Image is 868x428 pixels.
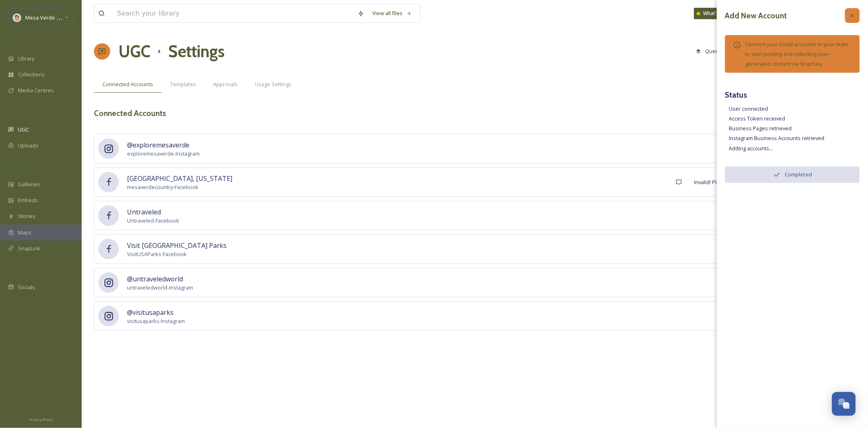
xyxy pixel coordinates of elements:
[18,212,36,220] span: Stories
[692,43,730,59] button: Queued
[168,39,225,64] h1: Settings
[729,134,860,142] li: Instagram Business Accounts retrieved
[113,4,354,22] input: Search your library
[127,308,185,317] span: @visitusaparks
[729,145,860,152] li: Adding accounts...
[729,115,860,123] li: Access Token received
[8,168,27,174] span: WIDGETS
[127,250,227,258] span: VisitUSAParks - Facebook
[127,140,200,150] span: @exploremesaverde
[8,113,26,119] span: COLLECT
[692,43,734,59] a: Queued
[694,8,735,19] a: What's New
[8,42,22,48] span: MEDIA
[18,196,38,204] span: Embeds
[127,217,179,225] span: Untraveled - Facebook
[368,5,416,21] a: View all files
[127,241,227,250] span: Visit [GEOGRAPHIC_DATA] Parks
[102,80,153,88] span: Connected Accounts
[746,40,848,67] span: Connect your social accounts to your team to start posting and collecting user-generated content ...
[255,80,292,88] span: Usage Settings
[729,105,860,113] li: User connected
[18,283,35,291] span: Socials
[832,392,856,416] button: Open Chat
[18,55,34,62] span: Library
[29,414,53,424] a: Privacy Policy
[18,71,45,78] span: Collections
[118,39,150,64] a: UGC
[127,317,185,325] span: visitusaparks - Instagram
[127,207,179,217] span: Untraveled
[18,142,38,149] span: Uploads
[18,181,40,188] span: Galleries
[127,284,193,292] span: untraveledworld - Instagram
[694,178,818,186] span: Invalid! Please click on + Add Account to Reconnect
[18,245,40,252] span: SnapLink
[170,80,196,88] span: Templates
[127,174,232,183] span: [GEOGRAPHIC_DATA], [US_STATE]
[213,80,238,88] span: Approvals
[725,167,860,183] button: Completed
[25,13,76,21] span: Mesa Verde Country
[94,107,166,119] h3: Connected Accounts
[127,183,232,191] span: mesaverdecountry - Facebook
[29,417,53,422] span: Privacy Policy
[13,13,21,22] img: MVC%20SnapSea%20logo%20%281%29.png
[18,229,31,236] span: Maps
[8,271,24,277] span: SOCIALS
[18,126,29,134] span: UGC
[729,125,860,132] li: Business Pages retrieved
[127,274,193,284] span: @untraveledworld
[18,87,54,94] span: Media Centres
[725,10,787,22] h3: Add New Account
[127,150,200,158] span: exploremesaverde - Instagram
[725,89,860,101] h5: Status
